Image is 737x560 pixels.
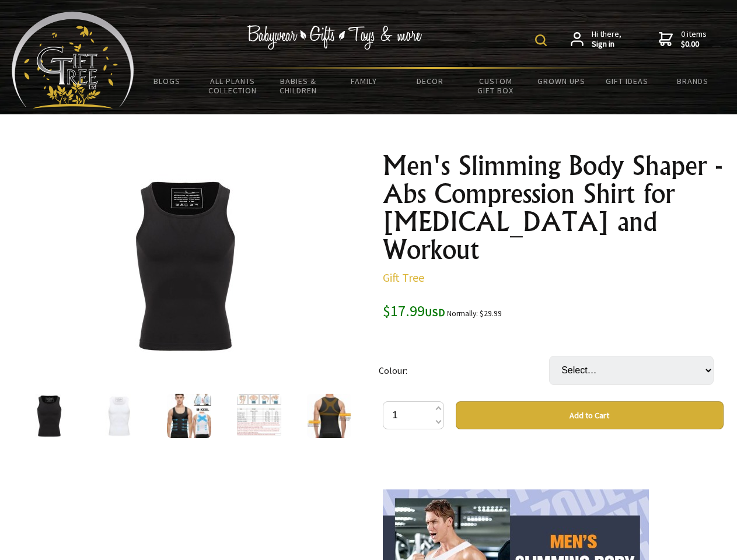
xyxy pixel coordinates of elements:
a: Hi there,Sign in [571,29,621,50]
small: Normally: $29.99 [447,309,502,318]
img: Babyware - Gifts - Toys and more... [12,12,134,108]
strong: $0.00 [681,39,707,50]
img: product search [535,34,547,46]
img: Men's Slimming Body Shaper - Abs Compression Shirt for Gynecomastia and Workout [97,394,141,438]
a: Gift Ideas [594,69,660,93]
a: Grown Ups [528,69,594,93]
a: Custom Gift Box [463,69,529,103]
img: Men's Slimming Body Shaper - Abs Compression Shirt for Gynecomastia and Workout [93,174,275,356]
img: Men's Slimming Body Shaper - Abs Compression Shirt for Gynecomastia and Workout [237,394,281,438]
button: Add to Cart [456,401,724,429]
a: All Plants Collection [200,69,266,103]
a: Gift Tree [383,270,424,285]
a: Babies & Children [266,69,331,103]
a: Family [331,69,397,93]
a: 0 items$0.00 [659,29,707,50]
h1: Men's Slimming Body Shaper - Abs Compression Shirt for [MEDICAL_DATA] and Workout [383,152,724,264]
span: $17.99 [383,301,445,320]
span: Hi there, [592,29,621,50]
img: Babywear - Gifts - Toys & more [247,25,422,50]
a: BLOGS [134,69,200,93]
img: Men's Slimming Body Shaper - Abs Compression Shirt for Gynecomastia and Workout [27,394,71,438]
img: Men's Slimming Body Shaper - Abs Compression Shirt for Gynecomastia and Workout [307,394,351,438]
a: Brands [660,69,726,93]
img: Men's Slimming Body Shaper - Abs Compression Shirt for Gynecomastia and Workout [167,394,211,438]
strong: Sign in [592,39,621,50]
span: 0 items [681,29,707,50]
span: USD [425,306,445,319]
td: Colour: [379,339,549,401]
a: Decor [397,69,463,93]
